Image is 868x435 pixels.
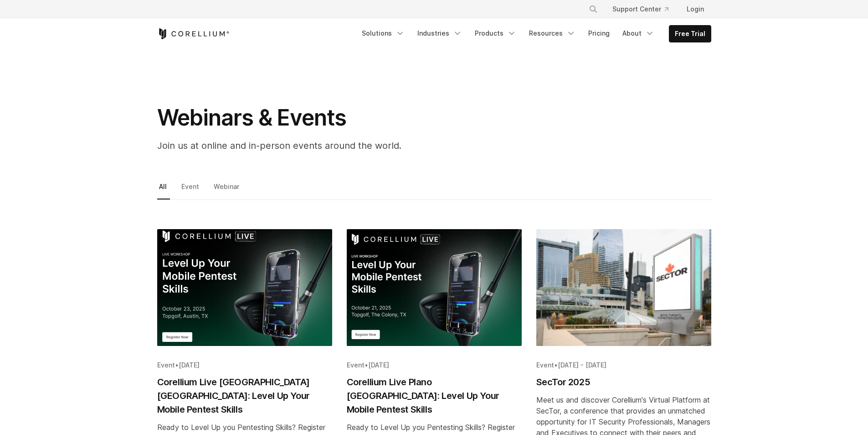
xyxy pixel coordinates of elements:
[212,180,242,199] a: Webinar
[180,180,202,199] a: Event
[412,25,467,42] a: Industries
[347,361,522,370] div: •
[157,375,332,416] h2: Corellium Live [GEOGRAPHIC_DATA] [GEOGRAPHIC_DATA]: Level Up Your Mobile Pentest Skills
[524,25,581,42] a: Resources
[157,361,175,369] span: Event
[157,104,522,131] h1: Webinars & Events
[585,1,601,17] button: Search
[356,25,410,42] a: Solutions
[347,375,522,416] h2: Corellium Live Plano [GEOGRAPHIC_DATA]: Level Up Your Mobile Pentest Skills
[157,361,332,370] div: •
[469,25,522,42] a: Products
[679,1,711,17] a: Login
[157,28,230,39] a: Corellium Home
[157,139,522,152] p: Join us at online and in-person events around the world.
[536,375,711,389] h2: SecTor 2025
[578,1,711,17] div: Navigation Menu
[536,361,711,370] div: •
[605,1,676,17] a: Support Center
[347,229,522,346] img: Corellium Live Plano TX: Level Up Your Mobile Pentest Skills
[179,361,200,369] span: [DATE]
[368,361,389,369] span: [DATE]
[356,25,711,42] div: Navigation Menu
[157,180,170,199] a: All
[583,25,615,42] a: Pricing
[536,361,554,369] span: Event
[617,25,660,42] a: About
[347,361,365,369] span: Event
[536,229,711,346] img: SecTor 2025
[669,26,711,42] a: Free Trial
[157,229,332,346] img: Corellium Live Austin TX: Level Up Your Mobile Pentest Skills
[558,361,606,369] span: [DATE] - [DATE]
